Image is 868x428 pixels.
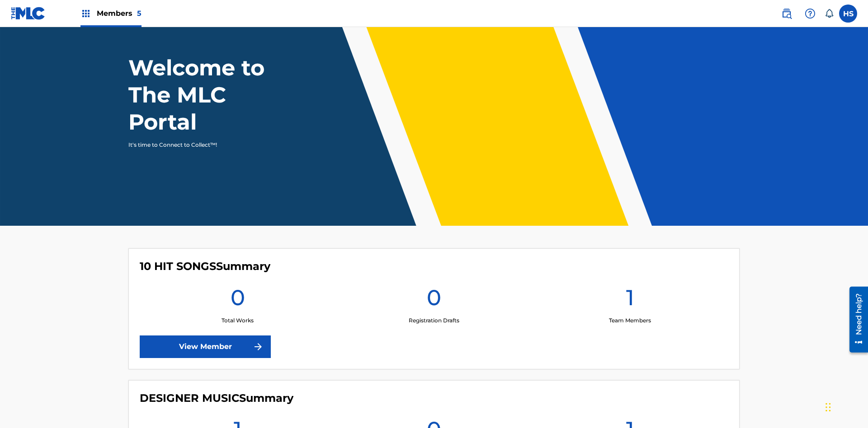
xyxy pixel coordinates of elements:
h4: DESIGNER MUSIC [140,391,293,405]
iframe: Chat Widget [823,385,868,428]
div: Notifications [825,9,834,18]
p: Registration Drafts [409,316,459,325]
p: Team Members [609,316,651,325]
a: Public Search [778,5,796,23]
div: Drag [826,394,831,421]
span: Members [97,8,142,19]
span: 5 [137,9,142,18]
h1: 0 [427,284,441,316]
h1: Welcome to The MLC Portal [128,54,297,135]
h1: 1 [626,284,634,316]
img: MLC Logo [11,7,46,20]
p: It's time to Connect to Collect™! [128,141,285,149]
img: Top Rightsholders [80,8,91,19]
h4: 10 HIT SONGS [140,260,270,273]
a: View Member [140,335,271,358]
img: help [805,8,816,19]
div: User Menu [839,5,857,23]
iframe: Resource Center [843,283,868,357]
img: search [781,8,792,19]
p: Total Works [222,316,254,325]
img: f7272a7cc735f4ea7f67.svg [253,341,264,352]
h1: 0 [231,284,245,316]
div: Help [801,5,819,23]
